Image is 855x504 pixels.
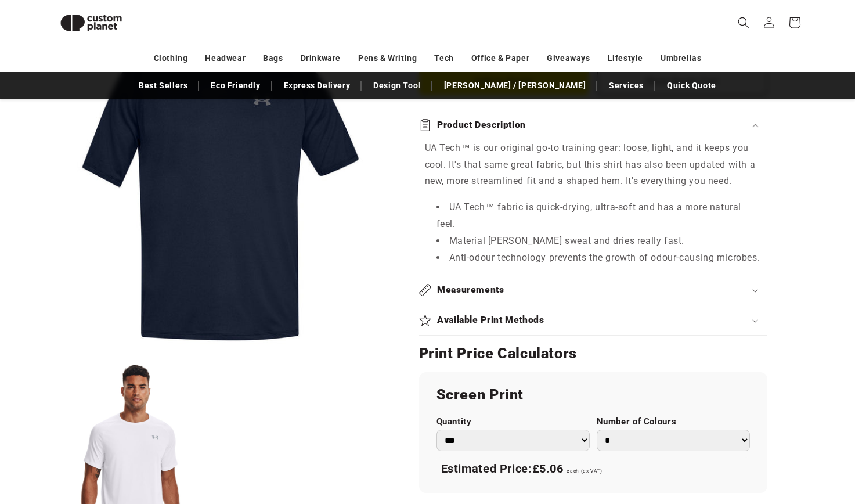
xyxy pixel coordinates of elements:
[205,48,246,69] a: Headwear
[133,75,193,96] a: Best Sellers
[436,386,750,404] h2: Screen Print
[436,233,762,250] li: Material [PERSON_NAME] sweat and dries really fast.
[437,284,504,296] h2: Measurements
[434,48,453,69] a: Tech
[263,48,283,69] a: Bags
[547,48,590,69] a: Giveaways
[367,75,427,96] a: Design Tool
[50,5,132,41] img: Custom Planet
[278,75,356,96] a: Express Delivery
[436,199,762,233] li: UA Tech™ fabric is quick-drying, ultra-soft and has a more natural feel.
[661,379,855,504] iframe: Chat Widget
[471,48,529,69] a: Office & Paper
[532,462,564,476] span: £5.06
[301,48,341,69] a: Drinkware
[437,119,526,131] h2: Product Description
[438,75,591,96] a: [PERSON_NAME] / [PERSON_NAME]
[205,75,266,96] a: Eco Friendly
[419,110,767,140] summary: Product Description
[567,468,602,474] span: each (ex VAT)
[436,416,590,427] label: Quantity
[425,140,762,190] p: UA Tech™ is our original go-to training gear: loose, light, and it keeps you cool. It's that same...
[661,75,722,96] a: Quick Quote
[436,250,762,267] li: Anti-odour technology prevents the growth of odour-causing microbes.
[661,48,701,69] a: Umbrellas
[419,344,767,363] h2: Print Price Calculators
[419,305,767,335] summary: Available Print Methods
[419,275,767,305] summary: Measurements
[608,48,643,69] a: Lifestyle
[437,314,544,326] h2: Available Print Methods
[436,457,750,481] div: Estimated Price:
[597,416,750,427] label: Number of Colours
[603,75,650,96] a: Services
[731,10,756,35] summary: Search
[358,48,417,69] a: Pens & Writing
[154,48,188,69] a: Clothing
